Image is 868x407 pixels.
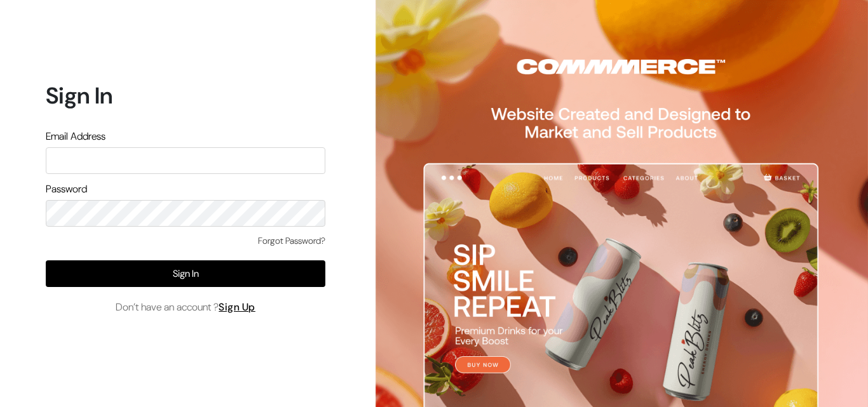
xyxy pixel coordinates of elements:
span: Don’t have an account ? [116,300,255,315]
a: Forgot Password? [258,234,325,248]
label: Email Address [46,129,105,144]
h1: Sign In [46,82,325,109]
label: Password [46,182,87,197]
a: Sign Up [219,300,255,314]
button: Sign In [46,260,325,287]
